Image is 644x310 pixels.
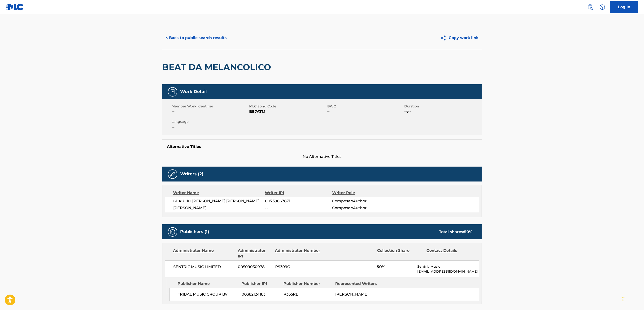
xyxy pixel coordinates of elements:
a: Public Search [585,2,595,12]
div: Publisher Number [283,281,332,287]
p: Sentric Music [417,264,479,269]
h5: Work Detail [180,89,207,94]
span: P9399G [275,264,321,270]
span: --:-- [404,109,481,115]
h2: BEAT DA MELANCOLICO [162,62,273,72]
div: Represented Writers [335,281,383,287]
span: TRIBAL MUSIC GROUP BV [178,292,238,297]
div: Publisher IPI [241,281,280,287]
div: Total shares: [439,229,472,235]
span: 00739867871 [265,198,332,204]
div: Help [598,2,607,12]
span: Composer/Author [332,198,393,204]
span: GLAUCIO [PERSON_NAME] [PERSON_NAME] [173,198,265,204]
span: MLC Song Code [249,104,326,109]
span: 00382124183 [242,292,280,297]
h5: Publishers (1) [180,229,209,235]
button: Copy work link [437,32,482,44]
span: Duration [404,104,481,109]
div: Drag [622,292,625,306]
span: ISWC [327,104,403,109]
span: -- [172,124,248,130]
div: Writer IPI [265,190,332,196]
img: Publishers [170,229,175,235]
div: Administrator IPI [238,248,271,259]
img: Writers [170,171,175,177]
h5: Writers (2) [180,171,203,177]
span: [PERSON_NAME] [335,292,368,297]
div: Publisher Name [178,281,238,287]
div: Contact Details [426,248,472,259]
span: -- [172,109,248,115]
span: Language [172,119,248,124]
span: -- [265,205,332,211]
h5: Alternative Titles [167,144,477,149]
span: Member Work Identifier [172,104,248,109]
img: Copy work link [440,35,449,41]
img: help [600,4,605,10]
span: 50% [377,264,414,270]
div: Writer Role [332,190,393,196]
div: Administrator Number [275,248,321,259]
span: SENTRIC MUSIC LIMITED [173,264,235,270]
p: [EMAIL_ADDRESS][DOMAIN_NAME] [417,269,479,274]
span: P365RE [283,292,332,297]
img: Work Detail [170,89,175,95]
iframe: Chat Widget [620,287,644,310]
button: < Back to public search results [162,32,230,44]
img: search [587,4,593,10]
div: Writer Name [173,190,265,196]
span: 50 % [464,230,472,234]
span: 00509030978 [238,264,272,270]
span: -- [327,109,403,115]
img: MLC Logo [6,4,24,10]
span: BE7ATM [249,109,326,115]
a: Log In [610,1,638,13]
span: [PERSON_NAME] [173,205,265,211]
div: Collection Share [377,248,423,259]
span: No Alternative Titles [162,154,482,159]
span: Composer/Author [332,205,393,211]
div: Administrator Name [173,248,234,259]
